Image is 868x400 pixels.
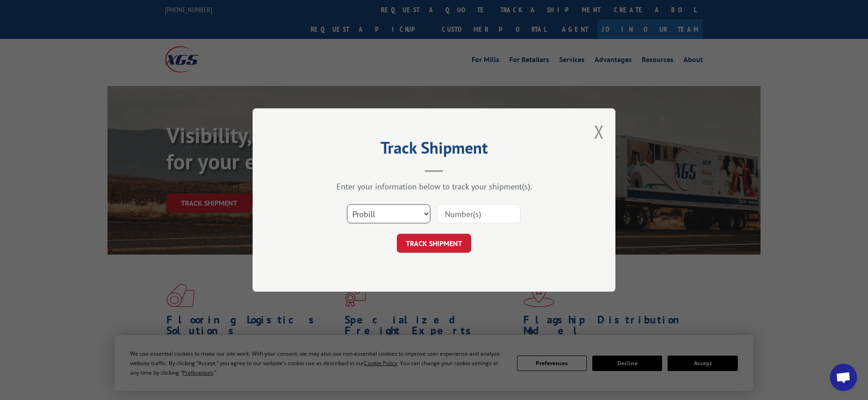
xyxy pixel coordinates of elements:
h2: Track Shipment [298,141,570,159]
button: TRACK SHIPMENT [397,234,471,253]
button: Close modal [594,120,604,144]
a: Open chat [830,364,857,391]
input: Number(s) [437,204,521,223]
div: Enter your information below to track your shipment(s). [298,181,570,192]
